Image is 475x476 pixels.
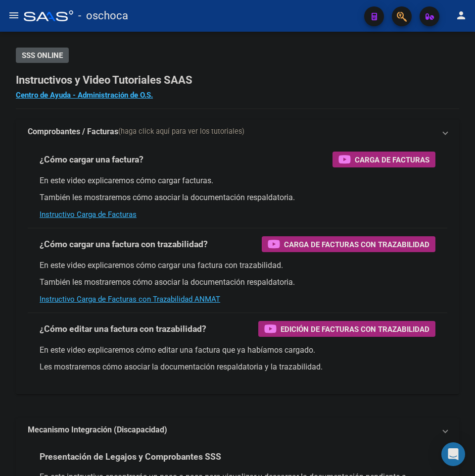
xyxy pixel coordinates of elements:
span: Edición de Facturas con Trazabilidad [281,323,429,335]
p: En este video explicaremos cómo cargar una factura con trazabilidad. [40,260,435,271]
mat-expansion-panel-header: Mecanismo Integración (Discapacidad) [16,418,459,442]
span: SSS ONLINE [22,51,63,60]
mat-expansion-panel-header: Comprobantes / Facturas(haga click aquí para ver los tutoriales) [16,120,459,144]
p: En este video explicaremos cómo editar una factura que ya habíamos cargado. [40,345,435,356]
span: (haga click aquí para ver los tutoriales) [118,126,244,137]
div: Open Intercom Messenger [441,442,465,466]
p: En este video explicaremos cómo cargar facturas. [40,175,435,186]
span: Carga de Facturas [355,154,429,166]
a: Instructivo Carga de Facturas [40,210,137,219]
button: Carga de Facturas con Trazabilidad [262,236,435,252]
span: - oschoca [78,5,128,27]
mat-icon: person [455,9,467,21]
a: Centro de Ayuda - Administración de O.S. [16,91,153,100]
span: Carga de Facturas con Trazabilidad [284,238,429,251]
h3: ¿Cómo cargar una factura con trazabilidad? [40,237,208,251]
button: SSS ONLINE [16,48,69,63]
mat-icon: menu [8,9,20,21]
a: Instructivo Carga de Facturas con Trazabilidad ANMAT [40,295,220,304]
p: También les mostraremos cómo asociar la documentación respaldatoria. [40,192,435,203]
strong: Mecanismo Integración (Discapacidad) [28,424,167,435]
strong: Comprobantes / Facturas [28,126,118,137]
h3: ¿Cómo cargar una factura? [40,153,143,166]
h3: Presentación de Legajos y Comprobantes SSS [40,450,221,464]
button: Carga de Facturas [332,152,435,167]
button: Edición de Facturas con Trazabilidad [258,321,435,337]
h3: ¿Cómo editar una factura con trazabilidad? [40,322,206,336]
div: Comprobantes / Facturas(haga click aquí para ver los tutoriales) [16,144,459,394]
h2: Instructivos y Video Tutoriales SAAS [16,71,459,90]
p: Les mostraremos cómo asociar la documentación respaldatoria y la trazabilidad. [40,362,435,372]
p: También les mostraremos cómo asociar la documentación respaldatoria. [40,277,435,288]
